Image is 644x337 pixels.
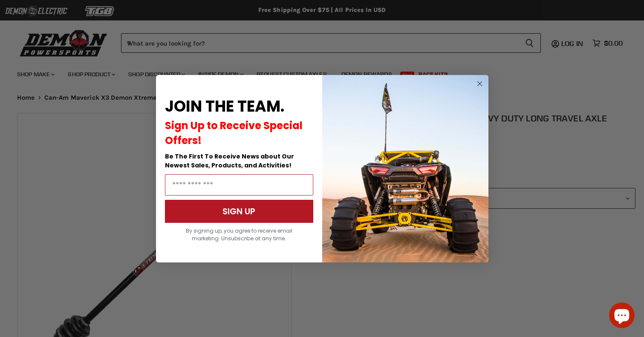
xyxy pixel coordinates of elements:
button: Close dialog [474,78,485,89]
span: By signing up, you agree to receive email marketing. Unsubscribe at any time. [186,227,292,242]
button: SIGN UP [165,200,313,223]
span: Be The First To Receive News about Our Newest Sales, Products, and Activities! [165,152,294,170]
span: JOIN THE TEAM. [165,95,284,117]
input: Email Address [165,174,313,196]
inbox-online-store-chat: Shopify online store chat [606,302,637,330]
span: Sign Up to Receive Special Offers! [165,118,303,147]
img: a9095488-b6e7-41ba-879d-588abfab540b.jpeg [322,75,488,262]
